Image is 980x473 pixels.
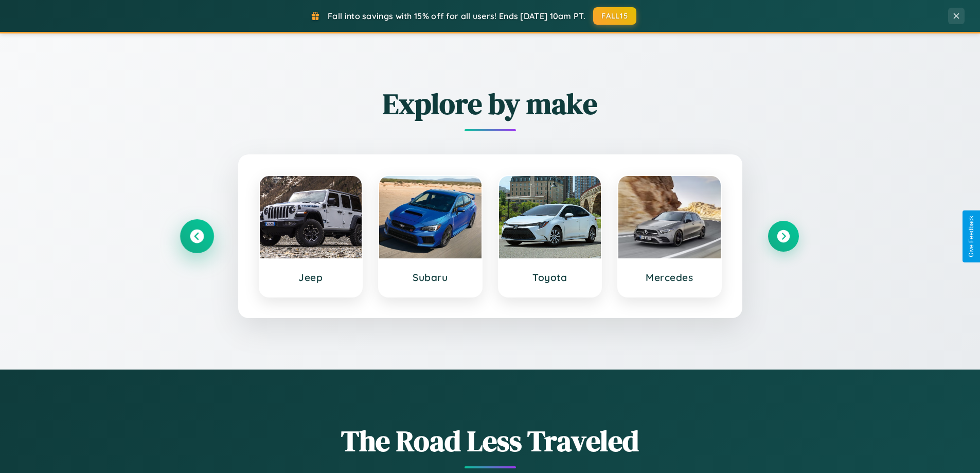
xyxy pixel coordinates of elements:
div: Give Feedback [968,216,975,257]
h1: The Road Less Traveled [182,421,799,461]
h3: Jeep [270,271,352,284]
h3: Mercedes [629,271,710,284]
span: Fall into savings with 15% off for all users! Ends [DATE] 10am PT. [328,11,585,21]
button: FALL15 [593,7,636,25]
h2: Explore by make [182,84,799,124]
h3: Subaru [389,271,471,284]
h3: Toyota [509,271,591,284]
